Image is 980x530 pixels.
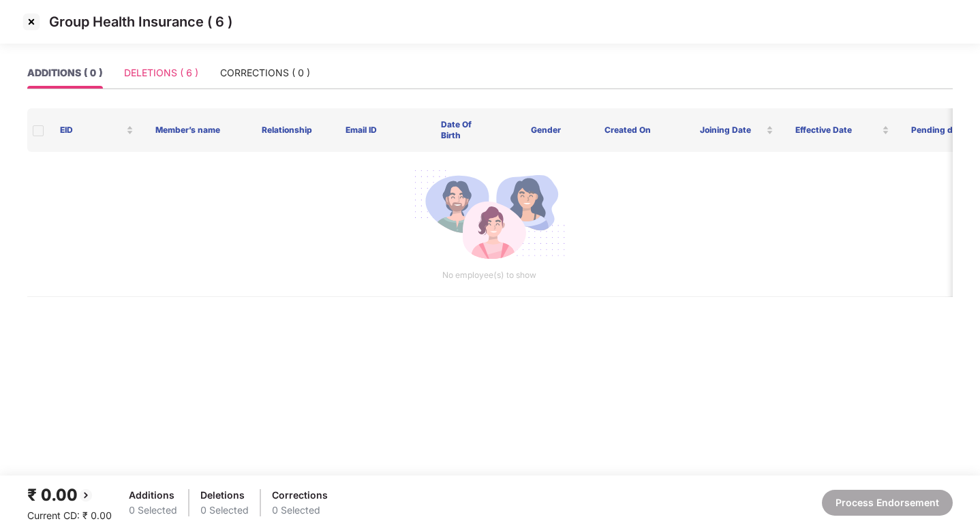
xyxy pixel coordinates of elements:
img: svg+xml;base64,PHN2ZyB4bWxucz0iaHR0cDovL3d3dy53My5vcmcvMjAwMC9zdmciIGlkPSJNdWx0aXBsZV9lbXBsb3llZS... [413,163,566,269]
th: EID [49,108,144,152]
th: Created On [594,108,689,152]
span: EID [60,125,123,136]
div: 0 Selected [200,503,249,518]
div: Corrections [272,488,328,503]
img: svg+xml;base64,PHN2ZyBpZD0iQmFjay0yMHgyMCIgeG1sbnM9Imh0dHA6Ly93d3cudzMub3JnLzIwMDAvc3ZnIiB3aWR0aD... [78,487,94,503]
span: Joining Date [700,125,763,136]
span: Current CD: ₹ 0.00 [27,510,112,521]
button: Process Endorsement [822,490,953,516]
th: Member’s name [144,108,240,152]
th: Email ID [335,108,430,152]
p: No employee(s) to show [38,269,940,282]
div: 0 Selected [129,503,177,518]
div: 0 Selected [272,503,328,518]
th: Relationship [240,108,335,152]
span: Effective Date [795,125,879,136]
th: Joining Date [689,108,784,152]
th: Gender [498,108,594,152]
div: Deletions [200,488,249,503]
div: CORRECTIONS ( 0 ) [220,65,310,80]
img: svg+xml;base64,PHN2ZyBpZD0iQ3Jvc3MtMzJ4MzIiIHhtbG5zPSJodHRwOi8vd3d3LnczLm9yZy8yMDAwL3N2ZyIgd2lkdG... [20,11,42,33]
div: ₹ 0.00 [27,482,112,508]
p: Group Health Insurance ( 6 ) [49,14,232,30]
div: Additions [129,488,177,503]
span: Pending days [911,125,975,136]
th: Date Of Birth [430,108,498,152]
th: Effective Date [784,108,900,152]
div: ADDITIONS ( 0 ) [27,65,102,80]
div: DELETIONS ( 6 ) [124,65,198,80]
